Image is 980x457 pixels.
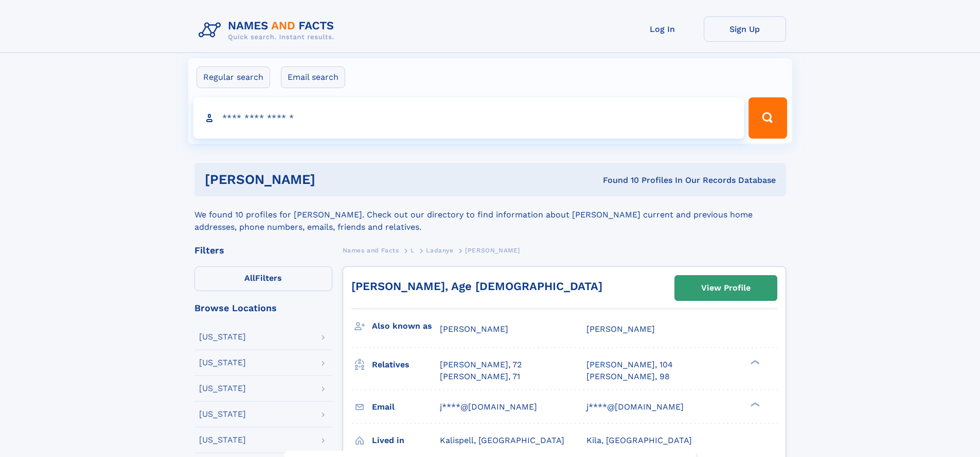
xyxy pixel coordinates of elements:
h1: [PERSON_NAME] [205,173,459,186]
div: ❯ [748,359,760,366]
input: search input [193,97,744,139]
label: Filters [194,266,332,291]
a: Names and Facts [343,244,399,257]
div: We found 10 profiles for [PERSON_NAME]. Check out our directory to find information about [PERSON... [194,196,786,233]
a: L [411,244,415,257]
button: Search Button [749,97,787,139]
a: View Profile [675,276,777,300]
div: [US_STATE] [199,333,246,341]
span: Ladanye [426,247,453,254]
a: Ladanye [426,244,453,257]
a: [PERSON_NAME], 104 [586,359,673,370]
div: Browse Locations [194,303,332,313]
div: [US_STATE] [199,384,246,393]
span: All [244,273,255,283]
span: Kila, [GEOGRAPHIC_DATA] [586,435,692,445]
div: View Profile [701,276,751,300]
span: [PERSON_NAME] [440,324,508,334]
span: L [411,247,415,254]
label: Regular search [197,66,270,88]
label: Email search [281,66,345,88]
div: Found 10 Profiles In Our Records Database [459,175,776,186]
div: [US_STATE] [199,436,246,444]
h3: Email [372,398,440,416]
a: [PERSON_NAME], 98 [586,371,670,382]
div: [US_STATE] [199,359,246,367]
a: [PERSON_NAME], Age [DEMOGRAPHIC_DATA] [351,280,602,293]
span: [PERSON_NAME] [586,324,655,334]
h3: Relatives [372,356,440,374]
h3: Also known as [372,317,440,335]
span: [PERSON_NAME] [465,247,520,254]
a: [PERSON_NAME], 72 [440,359,522,370]
img: Logo Names and Facts [194,16,343,44]
a: Sign Up [704,16,786,42]
div: ❯ [748,401,760,408]
div: [US_STATE] [199,410,246,418]
a: [PERSON_NAME], 71 [440,371,520,382]
a: Log In [621,16,704,42]
div: Filters [194,246,332,255]
h3: Lived in [372,432,440,449]
span: Kalispell, [GEOGRAPHIC_DATA] [440,435,564,445]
